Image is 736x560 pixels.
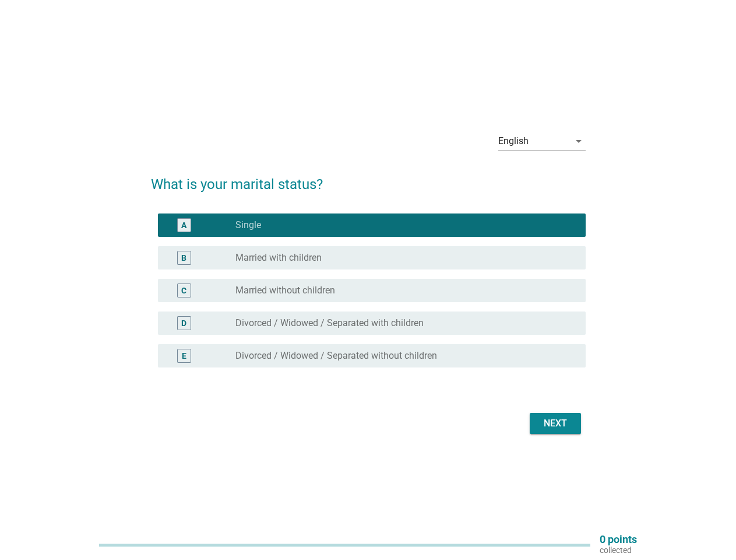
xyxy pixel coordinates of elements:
div: English [498,136,529,146]
label: Married without children [235,285,335,296]
label: Divorced / Widowed / Separated without children [235,350,437,362]
label: Single [235,219,261,231]
div: D [181,317,186,330]
div: A [181,219,186,232]
label: Divorced / Widowed / Separated with children [235,317,424,329]
h2: What is your marital status? [151,162,586,195]
label: Married with children [235,252,322,264]
i: arrow_drop_down [572,134,586,148]
div: Next [539,416,572,430]
div: B [181,252,186,264]
p: collected [600,545,637,555]
button: Next [530,413,581,434]
div: C [181,285,186,297]
div: E [182,350,186,362]
p: 0 points [600,534,637,545]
